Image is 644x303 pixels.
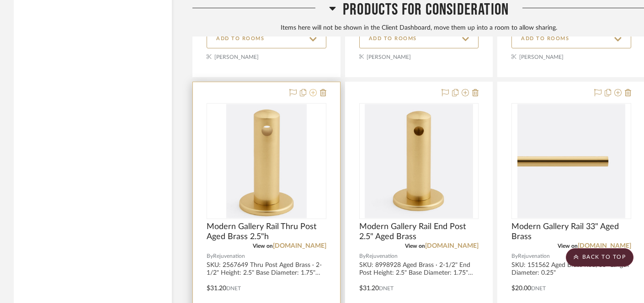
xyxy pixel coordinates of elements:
span: By [511,252,518,261]
span: View on [405,243,425,249]
span: Modern Gallery Rail 33" Aged Brass [511,222,631,242]
a: [DOMAIN_NAME] [425,243,479,249]
button: ADD TO ROOMS [511,30,631,48]
img: Modern Gallery Rail Thru Post Aged Brass 2.5"h [226,104,307,218]
div: 0 [360,104,479,219]
span: View on [558,243,578,249]
a: [DOMAIN_NAME] [273,243,326,249]
span: Rejuvenation [518,252,550,261]
span: ADD TO ROOMS [521,35,569,43]
span: By [207,252,213,261]
span: Rejuvenation [366,252,398,261]
span: View on [253,243,273,249]
a: [DOMAIN_NAME] [578,243,631,249]
span: Modern Gallery Rail Thru Post Aged Brass 2.5"h [207,222,326,242]
img: Modern Gallery Rail End Post 2.5" Aged Brass [365,104,473,218]
span: ADD TO ROOMS [216,35,264,43]
span: Rejuvenation [213,252,245,261]
scroll-to-top-button: BACK TO TOP [566,248,633,266]
span: By [359,252,366,261]
span: ADD TO ROOMS [369,35,417,43]
button: ADD TO ROOMS [207,30,326,48]
span: Modern Gallery Rail End Post 2.5" Aged Brass [359,222,479,242]
button: ADD TO ROOMS [359,30,479,48]
div: 0 [207,104,326,219]
img: Modern Gallery Rail 33" Aged Brass [517,104,625,218]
